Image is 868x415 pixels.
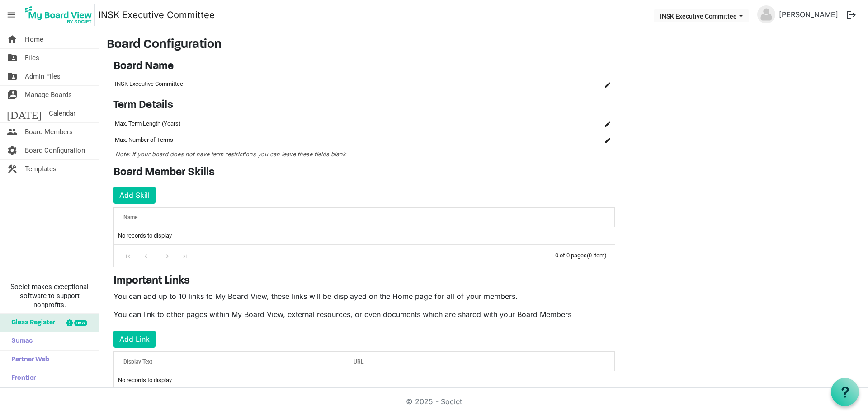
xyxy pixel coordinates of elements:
button: Edit [601,117,614,130]
td: Max. Term Length (Years) column header Name [113,116,538,132]
span: Sumac [7,332,33,350]
span: home [7,30,18,48]
span: menu [3,6,20,23]
span: Display Text [123,359,152,365]
h3: Board Configuration [107,37,861,53]
h4: Term Details [113,99,615,112]
td: INSK Executive Committee column header Name [113,76,584,92]
p: You can add up to 10 links to My Board View, these links will be displayed on the Home page for a... [113,291,615,302]
a: My Board View Logo [22,4,99,26]
span: Partner Web [7,351,49,369]
p: You can link to other pages within My Board View, external resources, or even documents which are... [113,309,615,320]
h4: Board Member Skills [113,166,615,179]
td: is Command column column header [575,132,615,148]
div: new [74,320,87,326]
div: Go to first page [122,249,134,262]
span: Board Members [25,123,73,141]
span: Manage Boards [25,86,72,104]
span: Name [123,214,137,220]
span: switch_account [7,86,18,104]
h4: Board Name [113,60,615,73]
td: No records to display [114,371,615,388]
button: Edit [601,134,614,146]
div: Go to next page [161,249,174,262]
span: Files [25,49,39,67]
span: Templates [25,160,57,178]
span: folder_shared [7,67,18,85]
div: Go to previous page [140,249,152,262]
td: is Command column column header [575,116,615,132]
a: © 2025 - Societ [406,397,462,406]
span: Glass Register [7,314,55,332]
a: [PERSON_NAME] [775,5,842,23]
img: My Board View Logo [22,4,95,26]
a: INSK Executive Committee [99,6,215,24]
span: Admin Files [25,67,61,85]
button: INSK Executive Committee dropdownbutton [654,9,749,22]
span: [DATE] [7,104,42,122]
button: Add Link [113,331,156,348]
div: 0 of 0 pages (0 item) [555,245,615,264]
span: folder_shared [7,49,18,67]
span: Frontier [7,369,36,387]
img: no-profile-picture.svg [757,5,775,23]
td: Max. Number of Terms column header Name [113,132,538,148]
span: Societ makes exceptional software to support nonprofits. [4,282,95,309]
td: is Command column column header [584,76,615,92]
span: Note: If your board does not have term restrictions you can leave these fields blank [115,151,346,158]
button: Add Skill [113,187,156,204]
td: column header Name [538,116,575,132]
span: people [7,123,18,141]
button: logout [842,5,861,24]
span: Calendar [49,104,75,122]
span: construction [7,160,18,178]
span: URL [354,359,363,365]
span: Board Configuration [25,141,85,159]
span: Home [25,30,43,48]
span: settings [7,141,18,159]
h4: Important Links [113,275,615,288]
td: No records to display [114,227,615,244]
span: (0 item) [587,252,607,259]
div: Go to last page [179,249,191,262]
td: column header Name [538,132,575,148]
span: 0 of 0 pages [555,252,587,259]
button: Edit [601,78,614,90]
